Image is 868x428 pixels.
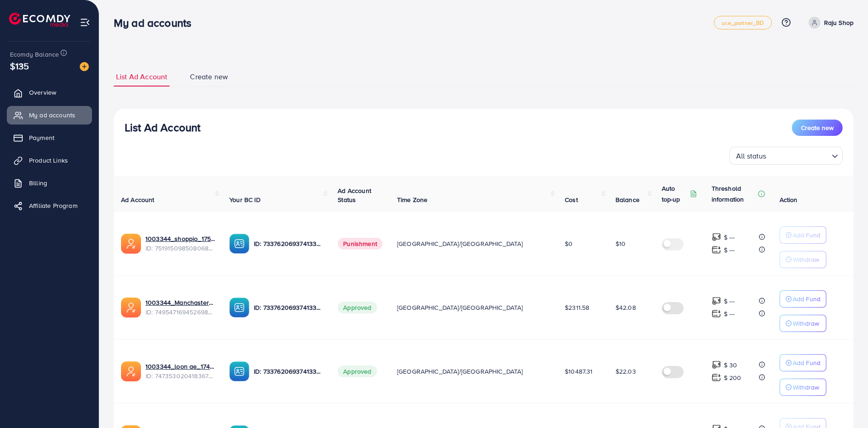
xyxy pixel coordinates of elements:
p: $ --- [724,245,735,255]
p: $ --- [724,232,735,243]
span: Billing [29,178,47,188]
img: ic-ads-acc.e4c84228.svg [121,234,141,254]
input: Search for option [769,148,828,163]
img: top-up amount [712,232,721,242]
p: ID: 7337620693741338625 [254,302,323,313]
a: Affiliate Program [7,197,92,215]
h3: My ad accounts [114,16,199,29]
span: Your BC ID [229,195,261,204]
p: Add Fund [793,230,820,240]
img: logo [9,13,70,27]
span: Approved [338,302,377,313]
a: uce_partner_BD [714,16,771,29]
a: 1003344_shoppio_1750688962312 [145,234,215,243]
span: $10487.31 [565,367,592,376]
span: $10 [616,239,626,248]
span: List Ad Account [116,72,167,82]
p: Raju Shop [824,17,853,28]
button: Create new [792,120,843,136]
p: Auto top-up [662,183,688,205]
a: Billing [7,174,92,192]
span: Balance [616,195,640,204]
p: Withdraw [793,318,819,329]
a: Product Links [7,151,92,169]
span: Create new [190,72,228,82]
p: $ --- [724,296,735,307]
button: Add Fund [780,290,826,308]
a: Raju Shop [805,17,853,29]
span: Ad Account Status [338,186,371,204]
img: ic-ads-acc.e4c84228.svg [121,298,141,317]
button: Withdraw [780,251,826,268]
span: $22.03 [616,367,636,376]
a: 1003344_loon ae_1740066863007 [145,362,215,371]
div: Search for option [729,147,843,165]
img: ic-ba-acc.ded83a64.svg [229,361,249,381]
span: [GEOGRAPHIC_DATA]/[GEOGRAPHIC_DATA] [397,239,523,248]
span: uce_partner_BD [722,20,764,26]
span: Product Links [29,156,68,165]
p: Add Fund [793,293,820,304]
a: My ad accounts [7,106,92,124]
h3: List Ad Account [125,121,200,134]
span: Ecomdy Balance [10,50,59,59]
img: menu [80,17,90,28]
span: Action [780,195,798,204]
p: Withdraw [793,382,819,393]
a: 1003344_Manchaster_1745175503024 [145,298,215,307]
span: Payment [29,133,54,142]
img: ic-ba-acc.ded83a64.svg [229,298,249,317]
img: top-up amount [712,309,721,318]
img: top-up amount [712,296,721,306]
span: ID: 7495471694526988304 [145,308,215,317]
button: Withdraw [780,315,826,332]
p: $ --- [724,308,735,319]
button: Withdraw [780,379,826,396]
img: top-up amount [712,360,721,370]
span: Overview [29,88,56,97]
div: <span class='underline'>1003344_shoppio_1750688962312</span></br>7519150985080684551 [145,234,215,253]
span: Affiliate Program [29,201,78,210]
span: [GEOGRAPHIC_DATA]/[GEOGRAPHIC_DATA] [397,303,523,312]
span: All status [734,149,768,163]
iframe: Chat [829,387,861,421]
a: Payment [7,129,92,147]
span: $135 [10,59,29,72]
p: ID: 7337620693741338625 [254,238,323,249]
img: image [80,62,89,71]
div: <span class='underline'>1003344_Manchaster_1745175503024</span></br>7495471694526988304 [145,298,215,317]
span: Approved [338,365,377,377]
span: Time Zone [397,195,427,204]
p: Add Fund [793,357,820,368]
span: ID: 7519150985080684551 [145,244,215,253]
span: Create new [801,123,834,132]
img: top-up amount [712,245,721,255]
span: [GEOGRAPHIC_DATA]/[GEOGRAPHIC_DATA] [397,367,523,376]
p: ID: 7337620693741338625 [254,366,323,377]
img: top-up amount [712,373,721,382]
button: Add Fund [780,226,826,244]
div: <span class='underline'>1003344_loon ae_1740066863007</span></br>7473530204183674896 [145,362,215,380]
button: Add Fund [780,354,826,371]
p: Withdraw [793,254,819,265]
img: ic-ads-acc.e4c84228.svg [121,361,141,381]
span: Ad Account [121,195,155,204]
span: $0 [565,239,572,248]
img: ic-ba-acc.ded83a64.svg [229,234,249,254]
span: Punishment [338,238,383,250]
p: $ 200 [724,372,742,383]
span: $42.08 [616,303,636,312]
p: $ 30 [724,360,737,370]
span: Cost [565,195,578,204]
p: Threshold information [712,183,756,205]
span: ID: 7473530204183674896 [145,371,215,380]
span: My ad accounts [29,111,75,120]
span: $2311.58 [565,303,589,312]
a: Overview [7,83,92,101]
